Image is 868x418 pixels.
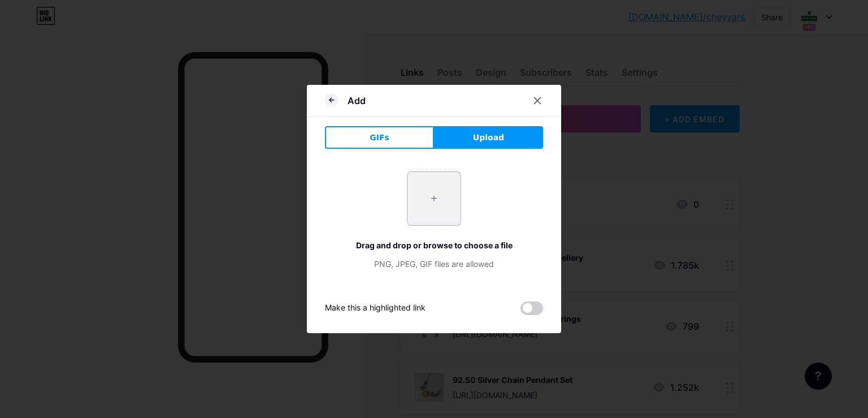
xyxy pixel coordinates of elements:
[325,126,434,149] button: GIFs
[434,126,543,149] button: Upload
[348,94,366,107] div: Add
[370,132,389,144] span: GIFs
[325,258,543,270] div: PNG, JPEG, GIF files are allowed
[325,239,543,251] div: Drag and drop or browse to choose a file
[473,132,504,144] span: Upload
[325,301,426,315] div: Make this a highlighted link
